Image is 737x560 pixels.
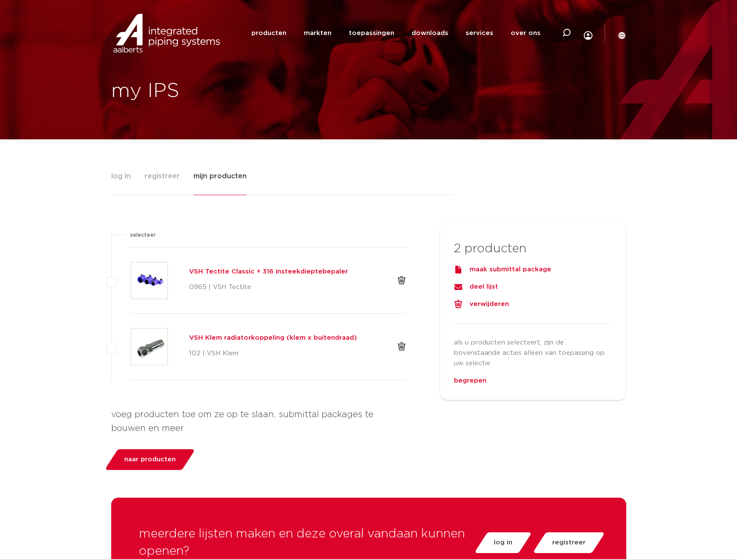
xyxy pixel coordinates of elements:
img: thumbnail for 102 [131,328,167,365]
span: 2 [454,243,461,255]
a: producten [251,16,286,51]
div: verwijderen [454,299,612,309]
a: services [466,16,493,51]
span: naar producten [124,453,176,467]
p: als u producten selecteert, zijn de bovenstaande acties alleen van toepassing op uw selectie [454,338,612,369]
span: mijn producten [193,167,247,185]
a: toepassingen [349,16,394,51]
p: selecteer [130,230,156,240]
span: registreer [145,167,180,185]
h3: meerdere lijsten maken en deze overal vandaan kunnen openen? [139,525,467,560]
span: log in [111,167,131,185]
p: 102 | VSH Klem [189,348,384,359]
a: downloads [412,16,448,51]
h1: my IPS [111,77,364,105]
div: deel lijst [454,282,612,292]
a: VSH Tectite Classic + 316 insteekdieptebepaler [189,265,384,279]
a: naar producten [104,449,195,470]
p: 0965 | VSH Tectite [189,282,384,293]
h4: voeg producten toe om ze op te slaan, submittal packages te bouwen en meer [111,408,406,435]
img: thumbnail for 0965 [131,262,167,299]
nav: Menu [251,16,541,51]
span: log in [494,536,512,550]
a: begrepen [454,377,486,384]
div: maak submittal package [454,264,612,275]
a: markten [304,16,331,51]
a: VSH Klem radiatorkoppeling (klem x buitendraad) [189,331,384,345]
span: registreer [552,536,586,550]
a: over ons [511,16,541,51]
span: producten [464,243,526,255]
